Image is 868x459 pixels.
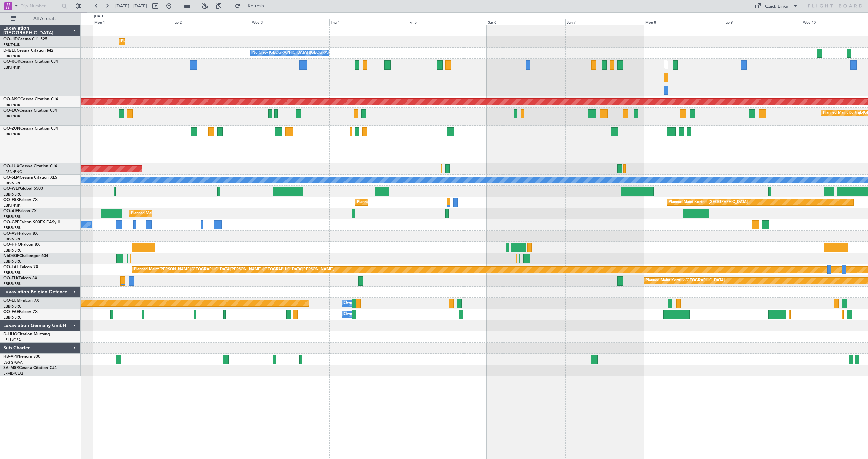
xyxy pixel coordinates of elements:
[3,254,19,258] span: N604GF
[3,248,22,253] a: EBBR/BRU
[3,127,20,131] span: OO-ZUN
[3,187,20,191] span: OO-WLP
[3,270,22,275] a: EBBR/BRU
[3,281,22,287] a: EBBR/BRU
[3,214,22,219] a: EBBR/BRU
[344,298,390,308] div: Owner Melsbroek Air Base
[7,13,74,24] button: All Aircraft
[3,276,37,280] a: OO-ELKFalcon 8X
[3,310,38,314] a: OO-FAEFalcon 7X
[3,203,20,208] a: EBKT/KJK
[3,232,19,236] span: OO-VSF
[357,197,436,207] div: Planned Maint Kortrijk-[GEOGRAPHIC_DATA]
[3,220,19,224] span: OO-GPE
[669,197,748,207] div: Planned Maint Kortrijk-[GEOGRAPHIC_DATA]
[3,176,20,180] span: OO-SLM
[94,14,105,19] div: [DATE]
[131,208,238,219] div: Planned Maint [GEOGRAPHIC_DATA] ([GEOGRAPHIC_DATA])
[242,4,270,8] span: Refresh
[3,164,57,168] a: OO-LUXCessna Citation CJ4
[408,19,487,25] div: Fri 5
[3,276,19,280] span: OO-ELK
[251,19,329,25] div: Wed 3
[3,109,19,113] span: OO-LXA
[3,299,20,303] span: OO-LUM
[3,366,19,370] span: 3A-MSR
[3,259,22,264] a: EBBR/BRU
[487,19,565,25] div: Sat 6
[3,54,20,59] a: EBKT/KJK
[344,309,390,319] div: Owner Melsbroek Air Base
[3,366,57,370] a: 3A-MSRCessna Citation CJ4
[3,198,19,202] span: OO-FSX
[3,176,57,180] a: OO-SLMCessna Citation XLS
[3,192,22,197] a: EBBR/BRU
[3,65,20,70] a: EBKT/KJK
[3,109,57,113] a: OO-LXACessna Citation CJ4
[644,19,723,25] div: Mon 8
[3,371,23,376] a: LFMD/CEQ
[3,237,22,242] a: EBBR/BRU
[21,1,60,11] input: Trip Number
[252,48,366,58] div: No Crew [GEOGRAPHIC_DATA] ([GEOGRAPHIC_DATA] National)
[115,3,147,9] span: [DATE] - [DATE]
[3,103,20,108] a: EBKT/KJK
[3,220,60,224] a: OO-GPEFalcon 900EX EASy II
[3,360,23,365] a: LSGG/GVA
[3,232,38,236] a: OO-VSFFalcon 8X
[3,299,39,303] a: OO-LUMFalcon 7X
[3,97,20,102] span: OO-NSG
[18,16,72,21] span: All Aircraft
[3,114,20,119] a: EBKT/KJK
[3,37,47,41] a: OO-JIDCessna CJ1 525
[3,265,38,269] a: OO-LAHFalcon 7X
[329,19,408,25] div: Thu 4
[3,132,20,137] a: EBKT/KJK
[3,60,20,64] span: OO-ROK
[172,19,250,25] div: Tue 2
[723,19,801,25] div: Tue 9
[3,209,18,213] span: OO-AIE
[3,355,17,359] span: HB-VPI
[646,276,725,286] div: Planned Maint Kortrijk-[GEOGRAPHIC_DATA]
[134,264,334,275] div: Planned Maint [PERSON_NAME]-[GEOGRAPHIC_DATA][PERSON_NAME] ([GEOGRAPHIC_DATA][PERSON_NAME])
[3,169,22,175] a: LFSN/ENC
[3,332,17,336] span: D-IJHO
[3,304,22,309] a: EBBR/BRU
[565,19,644,25] div: Sun 7
[232,1,272,12] button: Refresh
[3,164,19,168] span: OO-LUX
[3,355,40,359] a: HB-VPIPhenom 300
[765,3,788,10] div: Quick Links
[3,243,40,247] a: OO-HHOFalcon 8X
[3,337,21,343] a: LELL/QSA
[3,127,58,131] a: OO-ZUNCessna Citation CJ4
[3,315,22,320] a: EBBR/BRU
[3,332,50,336] a: D-IJHOCitation Mustang
[3,310,19,314] span: OO-FAE
[121,37,200,47] div: Planned Maint Kortrijk-[GEOGRAPHIC_DATA]
[3,187,43,191] a: OO-WLPGlobal 5500
[93,19,172,25] div: Mon 1
[3,49,17,53] span: D-IBLU
[3,225,22,231] a: EBBR/BRU
[751,1,802,12] button: Quick Links
[3,60,58,64] a: OO-ROKCessna Citation CJ4
[3,209,37,213] a: OO-AIEFalcon 7X
[3,49,53,53] a: D-IBLUCessna Citation M2
[3,181,22,186] a: EBBR/BRU
[3,254,48,258] a: N604GFChallenger 604
[3,198,38,202] a: OO-FSXFalcon 7X
[3,97,58,102] a: OO-NSGCessna Citation CJ4
[3,37,18,41] span: OO-JID
[3,265,20,269] span: OO-LAH
[3,243,21,247] span: OO-HHO
[3,42,20,48] a: EBKT/KJK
